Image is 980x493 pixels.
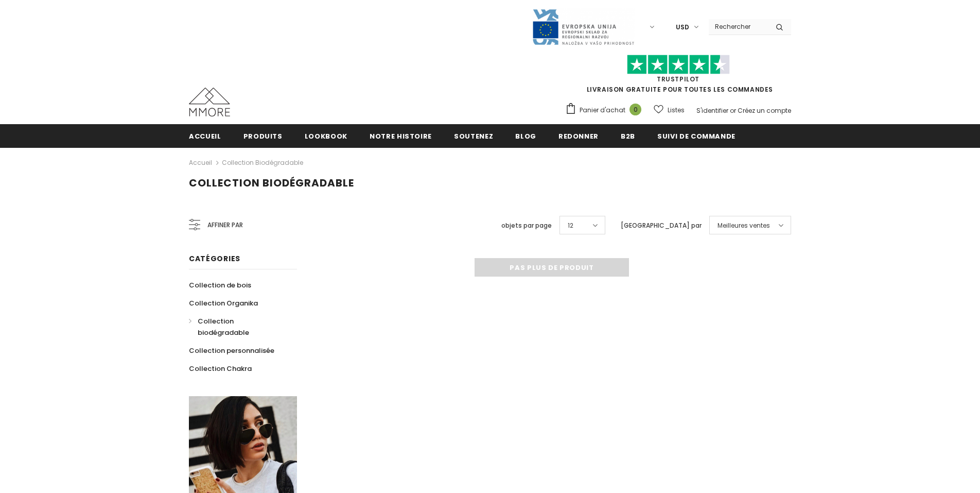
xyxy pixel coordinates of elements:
span: Collection Organika [189,298,258,308]
a: Notre histoire [370,124,432,147]
span: Collection biodégradable [198,316,249,337]
a: Suivi de commande [657,124,736,147]
a: Accueil [189,157,212,169]
span: Affiner par [207,219,243,231]
a: S'identifier [696,106,728,115]
span: Panier d'achat [580,105,625,115]
a: Blog [515,124,536,147]
a: soutenez [454,124,493,147]
a: Produits [243,124,283,147]
span: 12 [568,220,573,231]
span: Catégories [189,253,240,264]
span: Redonner [558,131,599,141]
span: soutenez [454,131,493,141]
span: Suivi de commande [657,131,736,141]
a: Redonner [558,124,599,147]
span: or [730,106,736,115]
a: Collection personnalisée [189,342,274,360]
span: Collection biodégradable [189,176,354,190]
span: Collection Chakra [189,364,252,373]
a: Collection de bois [189,276,251,294]
a: Lookbook [305,124,347,147]
span: USD [676,22,689,32]
a: Collection Organika [189,294,258,312]
span: Listes [668,105,685,115]
span: Accueil [189,131,221,141]
img: Cas MMORE [189,88,230,116]
span: Produits [243,131,283,141]
label: objets par page [501,220,552,231]
a: Créez un compte [738,106,791,115]
span: Collection de bois [189,280,251,290]
a: Panier d'achat 0 [565,103,646,118]
span: Lookbook [305,131,347,141]
a: Listes [654,101,685,119]
a: B2B [621,124,635,147]
a: Collection biodégradable [222,158,303,167]
span: LIVRAISON GRATUITE POUR TOUTES LES COMMANDES [565,59,791,94]
a: Collection biodégradable [189,312,286,342]
span: Meilleures ventes [717,220,770,231]
input: Search Site [709,19,768,34]
span: Notre histoire [370,131,432,141]
a: Javni Razpis [532,22,635,31]
label: [GEOGRAPHIC_DATA] par [621,220,702,231]
a: TrustPilot [657,75,699,83]
span: B2B [621,131,635,141]
img: Javni Razpis [532,8,635,46]
a: Accueil [189,124,221,147]
img: Faites confiance aux étoiles pilotes [627,55,730,75]
span: Blog [515,131,536,141]
a: Collection Chakra [189,360,252,378]
span: 0 [629,104,641,115]
span: Collection personnalisée [189,346,274,355]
